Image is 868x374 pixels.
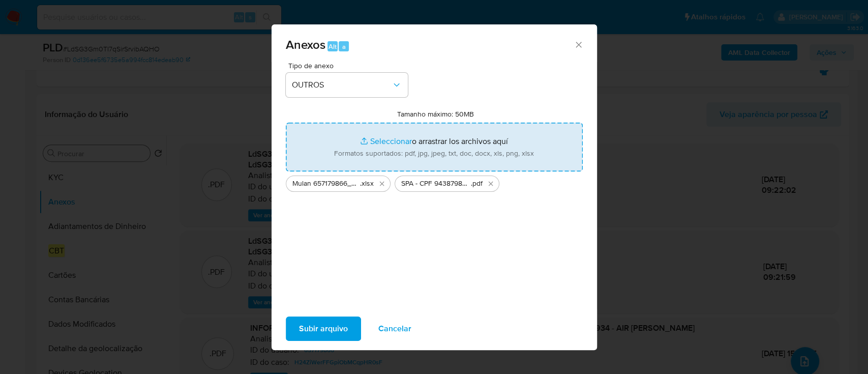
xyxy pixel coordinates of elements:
[360,179,374,189] span: .xlsx
[397,109,474,119] label: Tamanho máximo: 50MB
[288,62,410,69] span: Tipo de anexo
[328,42,337,51] span: Alt
[378,318,411,340] span: Cancelar
[292,179,360,189] span: Mulan 657179866_2025_10_14_17_34_49
[574,40,583,49] button: Cerrar
[286,317,361,341] button: Subir arquivo
[376,178,388,190] button: Eliminar Mulan 657179866_2025_10_14_17_34_49.xlsx
[471,179,483,189] span: .pdf
[292,80,392,90] span: OUTROS
[365,317,425,341] button: Cancelar
[401,179,471,189] span: SPA - CPF 94387982934 - AIR [PERSON_NAME]
[485,178,497,190] button: Eliminar SPA - CPF 94387982934 - AIR DE SOUZA.pdf
[342,42,346,51] span: a
[299,318,348,340] span: Subir arquivo
[286,171,583,192] ul: Archivos seleccionados
[286,73,408,97] button: OUTROS
[286,36,325,53] span: Anexos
